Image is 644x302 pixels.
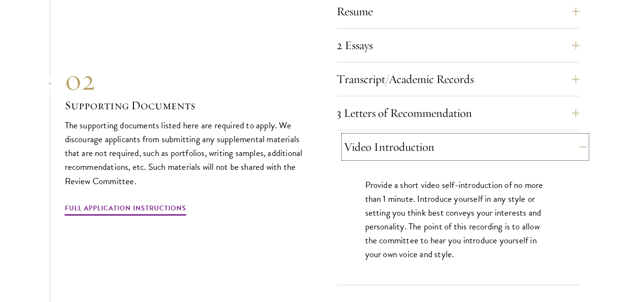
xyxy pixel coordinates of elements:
a: Full Application Instructions [65,202,186,217]
button: Transcript/Academic Records [337,68,580,91]
button: 2 Essays [337,34,580,57]
button: 3 Letters of Recommendation [337,102,580,125]
button: Video Introduction [344,135,587,158]
div: 02 [65,63,308,97]
h3: Supporting Documents [65,97,308,114]
p: Provide a short video self-introduction of no more than 1 minute. Introduce yourself in any style... [365,178,551,261]
p: The supporting documents listed here are required to apply. We discourage applicants from submitt... [65,118,308,187]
